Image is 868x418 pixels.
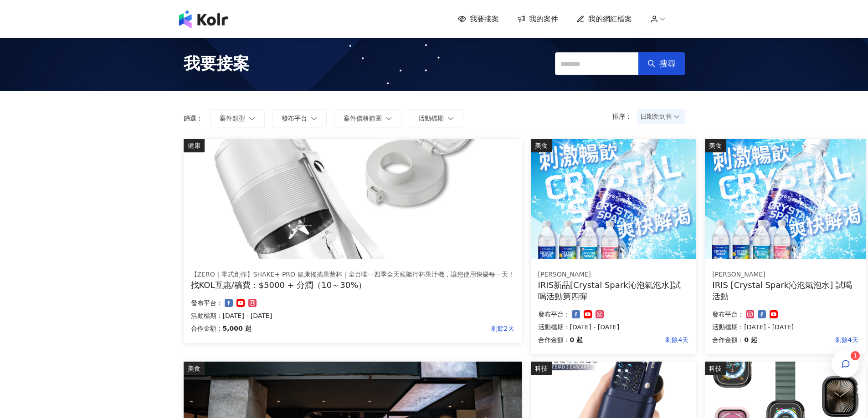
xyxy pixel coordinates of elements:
[220,115,245,122] span: 案件類型
[470,14,499,24] span: 我要接案
[179,10,228,28] img: logo
[744,334,757,345] p: 0 起
[184,115,203,122] p: 篩選：
[570,334,583,345] p: 0 起
[344,115,382,122] span: 案件價格範圍
[252,323,514,334] p: 剩餘2天
[705,362,726,375] div: 科技
[588,14,632,24] span: 我的網紅檔案
[191,297,223,308] p: 發布平台：
[334,109,401,127] button: 案件價格範圍
[531,139,696,259] img: Crystal Spark 沁泡氣泡水
[576,14,632,24] a: 我的網紅檔案
[659,59,676,69] span: 搜尋
[282,115,307,122] span: 發布平台
[272,109,327,127] button: 發布平台
[191,323,223,334] p: 合作金額：
[712,279,858,302] div: IRIS [Crystal Spark沁泡氣泡水] 試喝活動
[191,279,514,291] div: 找KOL互惠/稿費：$5000 + 分潤（10～30%）
[184,362,205,375] div: 美食
[853,353,857,359] span: 1
[638,52,685,75] button: 搜尋
[538,334,570,345] p: 合作金額：
[517,14,558,24] a: 我的案件
[705,139,865,259] img: Crystal Spark 沁泡氣泡水
[712,334,744,345] p: 合作金額：
[210,109,265,127] button: 案件類型
[409,109,463,127] button: 活動檔期
[832,382,859,409] iframe: Help Scout Beacon - Open
[851,351,860,360] sup: 1
[612,113,637,120] p: 排序：
[538,279,689,302] div: IRIS新品[Crystal Spark沁泡氣泡水]試喝活動第四彈
[538,270,689,279] div: [PERSON_NAME]
[705,139,726,152] div: 美食
[531,139,552,152] div: 美食
[184,139,522,259] img: 【ZERO｜零式創作】SHAKE+ pro 健康搖搖果昔杯｜全台唯一四季全天候隨行杯果汁機，讓您使用快樂每一天！
[538,322,689,332] p: 活動檔期：[DATE] - [DATE]
[712,322,858,332] p: 活動檔期：[DATE] - [DATE]
[184,52,249,75] span: 我要接案
[640,110,682,123] span: 日期新到舊
[712,309,744,320] p: 發布平台：
[538,309,570,320] p: 發布平台：
[191,270,514,279] div: 【ZERO｜零式創作】SHAKE+ PRO 健康搖搖果昔杯｜全台唯一四季全天候隨行杯果汁機，讓您使用快樂每一天！
[191,310,514,321] p: 活動檔期：[DATE] - [DATE]
[184,139,205,152] div: 健康
[647,60,656,68] span: search
[531,362,552,375] div: 科技
[418,115,444,122] span: 活動檔期
[529,14,558,24] span: 我的案件
[458,14,499,24] a: 我要接案
[583,334,688,345] p: 剩餘4天
[757,334,858,345] p: 剩餘4天
[223,323,252,334] p: 5,000 起
[712,270,858,279] div: [PERSON_NAME]
[832,350,859,378] button: 1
